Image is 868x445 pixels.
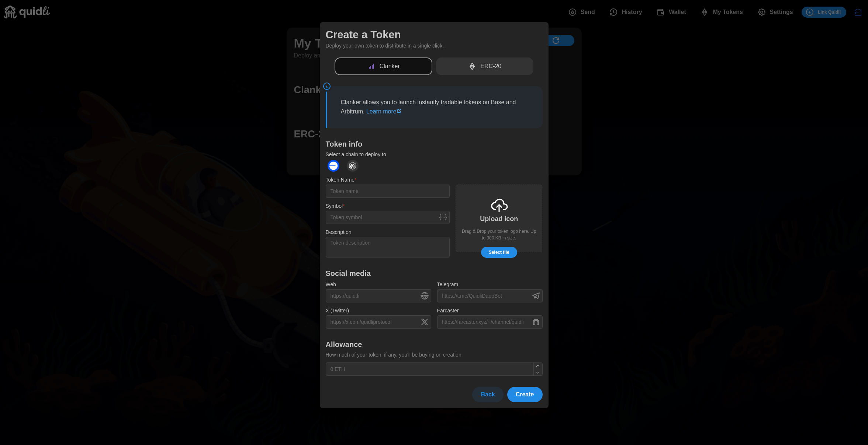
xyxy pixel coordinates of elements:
p: ERC-20 [480,62,501,71]
p: Deploy your own token to distribute in a single click. [326,42,543,50]
label: Symbol [326,202,345,210]
button: Select file [481,247,517,258]
span: Back [481,387,495,402]
p: Select a chain to deploy to [326,151,543,158]
button: Create [507,387,543,402]
input: https://x.com/quidliprotocol [326,315,431,329]
h1: Create a Token [326,28,543,42]
h1: Allowance [326,340,543,349]
button: Back [472,387,503,402]
input: Token symbol [326,211,450,224]
label: Farcaster [437,307,459,315]
p: How much of your token, if any, you'll be buying on creation [326,351,543,359]
h1: Social media [326,269,543,278]
p: Clanker allows you to launch instantly tradable tokens on Base and Arbitrum. [341,98,529,116]
input: 0 ETH [326,362,543,376]
button: Arbitrum [345,158,360,174]
a: Learn more [366,108,402,115]
input: https://farcaster.xyz/~/channel/quidli [437,315,543,329]
input: Token name [326,185,450,198]
label: Token Name [326,176,357,184]
label: X (Twitter) [326,307,349,315]
span: Create [516,387,534,402]
p: Clanker [380,62,400,71]
input: https://t.me/QuidliDappBot [437,289,543,302]
button: Base [326,158,341,174]
label: Telegram [437,281,459,289]
img: Arbitrum [347,160,359,172]
img: Base [328,160,339,172]
span: Select file [489,247,509,257]
input: https://quid.li [326,289,431,302]
h1: Token info [326,139,543,149]
label: Description [326,228,352,236]
label: Web [326,281,336,289]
